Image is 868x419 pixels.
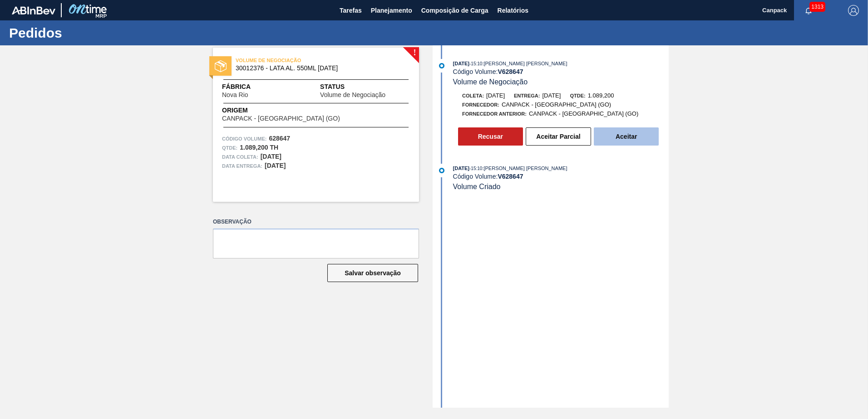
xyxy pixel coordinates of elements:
[542,92,561,99] span: [DATE]
[439,63,444,68] img: atual
[502,101,611,108] span: CANPACK - [GEOGRAPHIC_DATA] (GO)
[371,5,412,16] span: Planejamento
[215,60,227,72] img: status
[453,173,669,180] div: Código Volume:
[236,65,400,72] span: 30012376 - LATA AL. 550ML BC 429
[486,92,505,99] span: [DATE]
[469,61,482,66] span: - 15:10
[462,93,484,98] span: Coleta:
[453,61,469,66] span: [DATE]
[222,134,266,143] span: Código Volume:
[222,106,366,115] span: Origem
[453,166,469,171] span: [DATE]
[327,264,418,282] button: Salvar observação
[529,110,638,117] span: CANPACK - [GEOGRAPHIC_DATA] (GO)
[794,4,823,17] button: Notificações
[222,143,237,152] span: Qtde :
[482,166,567,171] span: : [PERSON_NAME] [PERSON_NAME]
[498,5,528,16] span: Relatórios
[236,56,363,65] span: VOLUME DE NEGOCIAÇÃO
[458,127,523,146] button: Recusar
[320,92,385,98] span: Volume de Negociação
[222,152,258,161] span: Data coleta:
[12,6,55,15] img: TNhmsLtSVTkK8tSr43FrP2fwEKptu5GPRR3wAAAABJRU5ErkJggg==
[265,162,286,169] strong: [DATE]
[222,82,277,92] span: Fábrica
[453,68,669,75] div: Código Volume:
[570,93,585,98] span: Qtde:
[462,102,499,107] span: Fornecedor:
[439,168,444,173] img: atual
[222,161,262,171] span: Data entrega:
[213,215,419,229] label: Observação
[594,127,659,146] button: Aceitar
[526,127,591,146] button: Aceitar Parcial
[809,2,825,12] span: 1313
[588,92,614,99] span: 1.089,200
[469,166,482,171] span: - 15:10
[482,61,567,66] span: : [PERSON_NAME] [PERSON_NAME]
[320,82,410,92] span: Status
[261,153,281,160] strong: [DATE]
[9,28,170,38] h1: Pedidos
[269,135,290,142] strong: 628647
[498,68,523,75] strong: V 628647
[340,5,362,16] span: Tarefas
[462,111,527,117] span: Fornecedor Anterior:
[222,92,248,98] span: Nova Rio
[222,115,340,122] span: CANPACK - [GEOGRAPHIC_DATA] (GO)
[498,173,523,180] strong: V 628647
[421,5,488,16] span: Composição de Carga
[240,144,278,151] strong: 1.089,200 TH
[848,5,859,16] img: Logout
[453,78,528,86] span: Volume de Negociação
[453,183,501,190] span: Volume Criado
[514,93,540,98] span: Entrega:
